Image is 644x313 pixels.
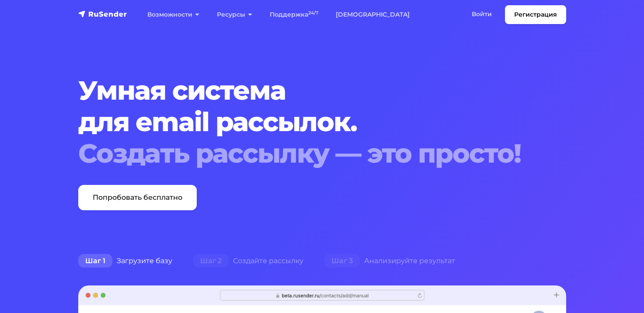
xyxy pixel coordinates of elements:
[139,6,208,24] a: Возможности
[308,10,318,16] sup: 24/7
[78,185,197,210] a: Попробовать бесплатно
[327,6,418,24] a: [DEMOGRAPHIC_DATA]
[463,5,501,23] a: Войти
[78,138,525,169] div: Создать рассылку — это просто!
[68,252,183,270] div: Загрузите базу
[261,6,327,24] a: Поддержка24/7
[505,5,566,24] a: Регистрация
[324,254,360,268] span: Шаг 3
[208,6,261,24] a: Ресурсы
[78,254,112,268] span: Шаг 1
[193,254,229,268] span: Шаг 2
[78,75,525,169] h1: Умная система для email рассылок.
[183,252,314,270] div: Создайте рассылку
[314,252,466,270] div: Анализируйте результат
[78,10,127,18] img: RuSender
